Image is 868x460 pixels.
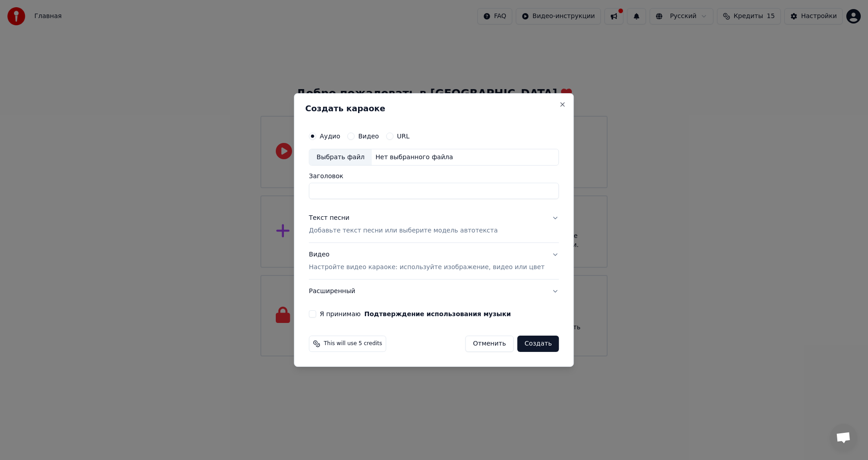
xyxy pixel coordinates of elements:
[324,340,382,347] span: This will use 5 credits
[358,133,379,139] label: Видео
[372,153,457,162] div: Нет выбранного файла
[309,227,498,236] p: Добавьте текст песни или выберите модель автотекста
[517,336,559,352] button: Создать
[309,280,559,303] button: Расширенный
[305,104,562,113] h2: Создать караоке
[397,133,410,139] label: URL
[309,263,544,272] p: Настройте видео караоке: используйте изображение, видео или цвет
[309,243,559,280] button: ВидеоНастройте видео караоке: используйте изображение, видео или цвет
[320,133,340,139] label: Аудио
[309,149,372,166] div: Выбрать файл
[309,214,349,223] div: Текст песни
[465,336,514,352] button: Отменить
[309,251,544,272] div: Видео
[309,207,559,243] button: Текст песниДобавьте текст песни или выберите модель автотекста
[364,311,511,317] button: Я принимаю
[320,311,511,317] label: Я принимаю
[309,173,559,180] label: Заголовок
